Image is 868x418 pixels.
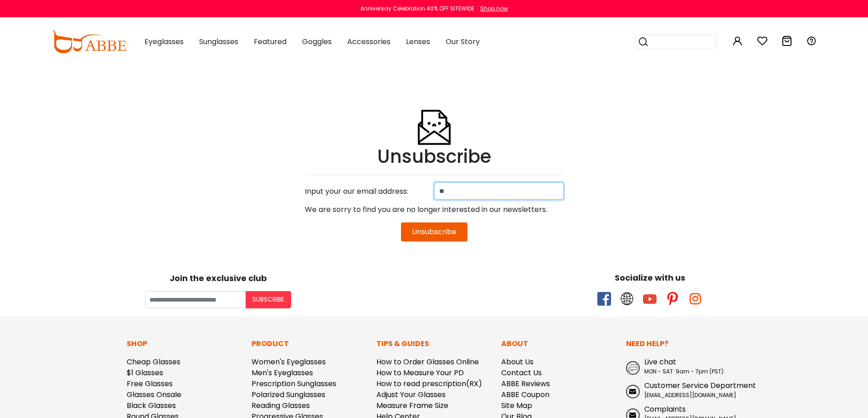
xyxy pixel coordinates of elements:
[51,30,126,53] img: abbeglasses.com
[626,380,742,399] a: Customer Service Department [EMAIL_ADDRESS][DOMAIN_NAME]
[246,291,291,308] button: Subscribe
[480,5,508,13] div: Shop now
[252,378,336,389] a: Prescription Sunglasses
[597,292,611,306] span: facebook
[626,357,742,376] a: Live chat MON - SAT: 9am - 7pm (PST)
[376,378,482,389] a: How to read prescription(RX)
[501,368,542,378] a: Contact Us
[127,338,242,349] p: Shop
[7,270,430,284] div: Join the exclusive club
[199,36,238,47] span: Sunglasses
[406,36,430,47] span: Lenses
[252,400,310,411] a: Reading Glasses
[252,338,367,349] p: Product
[300,182,434,201] div: Input your our email address:
[446,36,480,47] span: Our Story
[252,357,326,367] a: Women's Eyeglasses
[644,391,736,399] span: [EMAIL_ADDRESS][DOMAIN_NAME]
[376,338,492,349] p: Tips & Guides
[127,368,163,378] a: $1 Glasses
[643,292,657,306] span: youtube
[305,201,564,219] div: We are sorry to find you are no longer interested in our newsletters.
[376,389,446,400] a: Adjust Your Glasses
[476,5,508,12] a: Shop now
[347,36,390,47] span: Accessories
[688,292,702,306] span: instagram
[644,380,756,391] span: Customer Service Department
[127,357,180,367] a: Cheap Glasses
[666,292,679,306] span: pinterest
[439,272,862,284] div: Socialize with us
[252,389,325,400] a: Polarized Sunglasses
[144,36,184,47] span: Eyeglasses
[501,378,550,389] a: ABBE Reviews
[620,292,634,306] span: twitter
[360,5,474,13] div: Anniversay Celebration 40% OFF SITEWIDE
[644,357,676,367] span: Live chat
[127,378,173,389] a: Free Glasses
[501,400,532,411] a: Site Map
[376,368,464,378] a: How to Measure Your PD
[376,357,479,367] a: How to Order Glasses Online
[145,291,246,308] input: Your email
[416,87,452,146] img: Unsubscribe
[501,357,534,367] a: About Us
[401,222,467,242] button: Unsubscribe
[501,389,550,400] a: ABBE Coupon
[626,338,742,349] p: Need Help?
[302,36,332,47] span: Goggles
[644,368,724,375] span: MON - SAT: 9am - 7pm (PST)
[305,146,564,167] h1: Unsubscribe
[127,400,176,411] a: Black Glasses
[254,36,287,47] span: Featured
[501,338,617,349] p: About
[252,368,313,378] a: Men's Eyeglasses
[644,404,686,414] span: Complaints
[376,400,448,411] a: Measure Frame Size
[127,389,181,400] a: Glasses Onsale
